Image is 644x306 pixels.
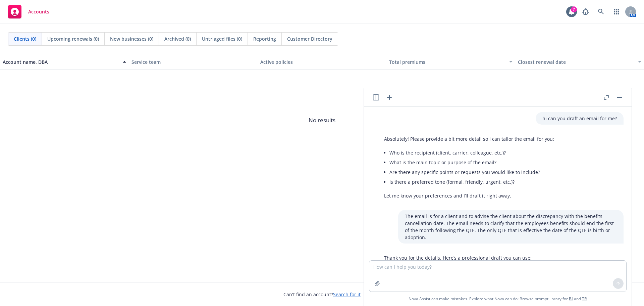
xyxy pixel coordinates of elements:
[260,58,384,65] div: Active policies
[283,291,361,298] span: Can't find an account?
[515,54,644,70] button: Closest renewal date
[164,35,191,42] span: Archived (0)
[389,167,554,177] li: Are there any specific points or requests you would like to include?
[253,35,276,42] span: Reporting
[405,213,617,241] p: The email is for a client and to advise the client about the discrepancy with the benefits cancel...
[287,35,332,42] span: Customer Directory
[28,9,49,14] span: Accounts
[579,5,592,18] a: Report a Bug
[333,291,361,298] a: Search for it
[389,58,505,65] div: Total premiums
[47,35,99,42] span: Upcoming renewals (0)
[582,296,587,302] a: TR
[386,54,515,70] button: Total premiums
[129,54,258,70] button: Service team
[409,292,587,306] span: Nova Assist can make mistakes. Explore what Nova can do: Browse prompt library for and
[110,35,153,42] span: New businesses (0)
[14,35,36,42] span: Clients (0)
[542,115,617,122] p: hi can you draft an email for me?
[5,2,52,21] a: Accounts
[384,254,617,261] p: Thank you for the details. Here’s a professional draft you can use:
[569,296,573,302] a: BI
[389,177,554,187] li: Is there a preferred tone (formal, friendly, urgent, etc.)?
[384,135,554,142] p: Absolutely! Please provide a bit more detail so I can tailor the email for you:
[594,5,608,18] a: Search
[202,35,242,42] span: Untriaged files (0)
[384,192,554,199] p: Let me know your preferences and I’ll draft it right away.
[389,148,554,158] li: Who is the recipient (client, carrier, colleague, etc.)?
[571,6,577,12] div: 7
[131,58,255,65] div: Service team
[258,54,386,70] button: Active policies
[389,158,554,167] li: What is the main topic or purpose of the email?
[610,5,623,18] a: Switch app
[3,58,119,65] div: Account name, DBA
[518,58,634,65] div: Closest renewal date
